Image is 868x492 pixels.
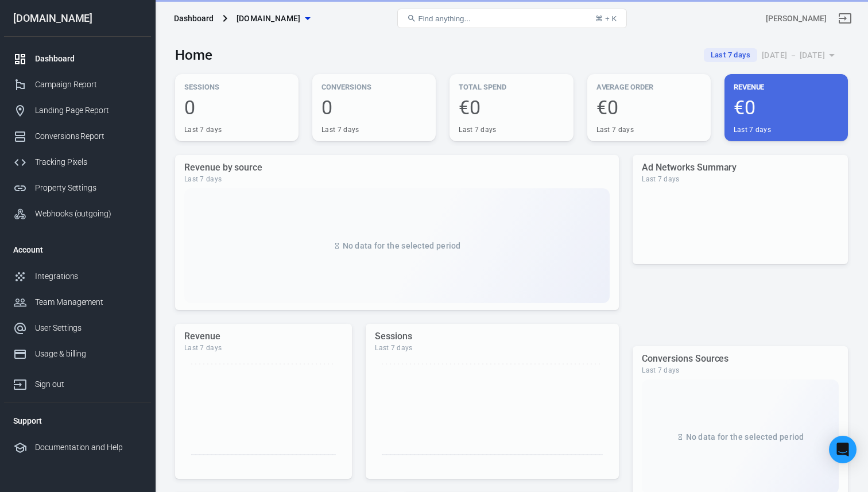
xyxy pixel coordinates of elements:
[35,182,142,194] div: Property Settings
[4,315,151,341] a: User Settings
[35,378,142,390] div: Sign out
[232,8,315,29] button: [DOMAIN_NAME]
[831,5,859,32] a: Sign out
[418,14,471,23] span: Find anything...
[35,348,142,360] div: Usage & billing
[397,9,627,28] button: Find anything...⌘ + K
[4,98,151,123] a: Landing Page Report
[595,14,617,23] div: ⌘ + K
[4,341,151,367] a: Usage & billing
[4,123,151,149] a: Conversions Report
[174,13,214,24] div: Dashboard
[35,79,142,91] div: Campaign Report
[35,322,142,334] div: User Settings
[4,367,151,397] a: Sign out
[4,175,151,201] a: Property Settings
[35,156,142,168] div: Tracking Pixels
[35,53,142,65] div: Dashboard
[35,104,142,117] div: Landing Page Report
[4,72,151,98] a: Campaign Report
[4,264,151,289] a: Integrations
[829,436,857,463] div: Open Intercom Messenger
[35,270,142,282] div: Integrations
[4,149,151,175] a: Tracking Pixels
[4,46,151,72] a: Dashboard
[4,201,151,227] a: Webhooks (outgoing)
[766,13,827,25] div: Account id: VicIO3n3
[175,47,212,63] h3: Home
[35,441,142,454] div: Documentation and Help
[4,13,151,24] div: [DOMAIN_NAME]
[4,407,151,435] li: Support
[4,289,151,315] a: Team Management
[35,130,142,142] div: Conversions Report
[35,296,142,308] div: Team Management
[237,11,301,26] span: m3ta-stacking.com
[35,208,142,220] div: Webhooks (outgoing)
[4,236,151,264] li: Account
